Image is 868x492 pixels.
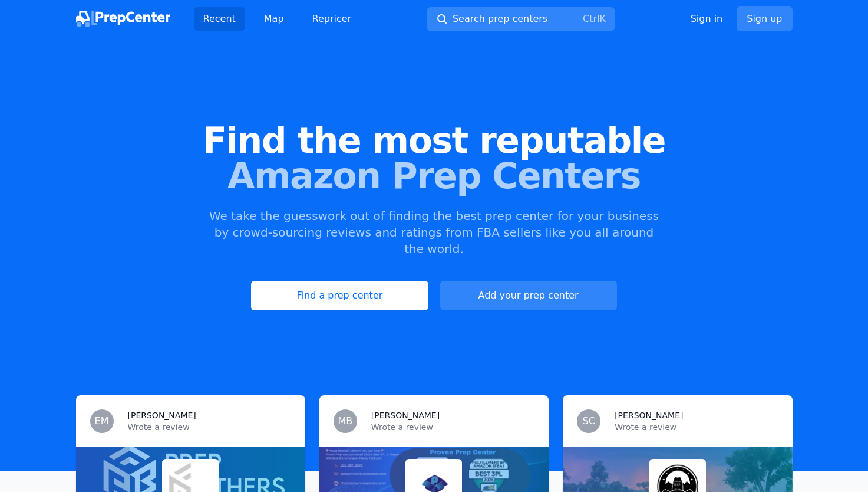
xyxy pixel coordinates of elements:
[427,7,615,31] button: Search prep centersCtrlK
[19,123,849,158] span: Find the most reputable
[599,13,606,24] kbd: K
[303,7,361,31] a: Repricer
[691,12,723,26] a: Sign in
[371,409,440,421] h3: [PERSON_NAME]
[453,12,547,26] span: Search prep centers
[19,158,849,193] span: Amazon Prep Centers
[208,208,661,257] p: We take the guesswork out of finding the best prep center for your business by crowd-sourcing rev...
[128,421,291,433] p: Wrote a review
[128,409,196,421] h3: [PERSON_NAME]
[371,421,534,433] p: Wrote a review
[76,11,170,27] img: PrepCenter
[583,13,599,24] kbd: Ctrl
[255,7,293,31] a: Map
[615,409,683,421] h3: [PERSON_NAME]
[737,6,792,31] a: Sign up
[338,416,352,426] span: MB
[251,281,428,310] a: Find a prep center
[95,416,109,426] span: EM
[440,281,617,310] a: Add your prep center
[194,7,245,31] a: Recent
[615,421,778,433] p: Wrote a review
[582,416,595,426] span: SC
